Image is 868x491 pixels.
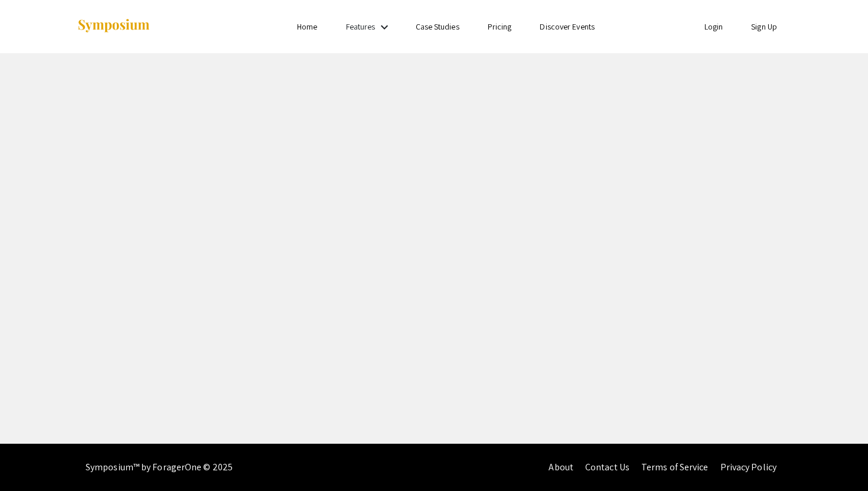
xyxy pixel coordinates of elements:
a: Home [297,21,317,32]
a: Terms of Service [641,461,709,473]
a: Case Studies [416,21,459,32]
div: Symposium™ by ForagerOne © 2025 [86,444,233,491]
mat-icon: Expand Features list [377,20,391,34]
a: Discover Events [540,21,595,32]
a: Login [704,21,723,32]
a: Contact Us [585,461,629,473]
a: Pricing [488,21,512,32]
a: About [549,461,573,473]
a: Sign Up [751,21,777,32]
a: Privacy Policy [720,461,776,473]
a: Features [346,21,376,32]
img: Symposium by ForagerOne [77,18,151,34]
